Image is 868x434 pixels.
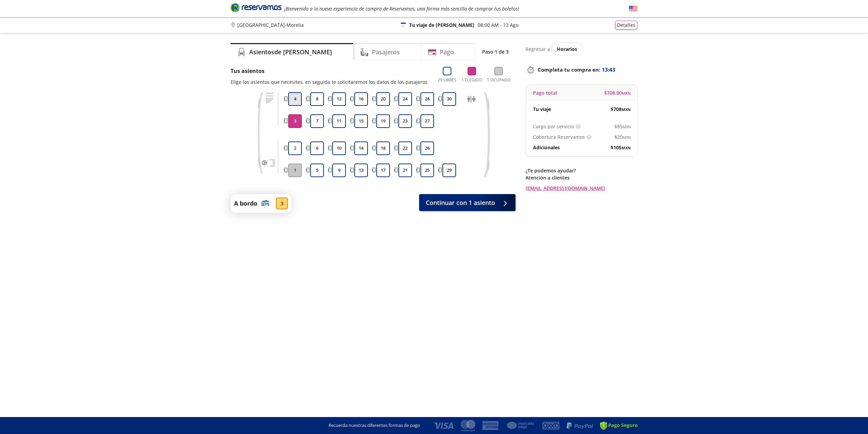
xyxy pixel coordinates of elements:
small: MXN [623,135,631,140]
button: 28 [420,92,434,106]
span: 13:43 [602,66,615,74]
p: Cobertura Reservamos [533,133,585,140]
button: 16 [354,92,368,106]
button: 11 [332,114,346,128]
p: Tus asientos [231,67,428,75]
button: 18 [376,141,390,155]
button: 7 [310,114,324,128]
p: Tu viaje de [PERSON_NAME] [409,21,474,29]
a: [EMAIL_ADDRESS][DOMAIN_NAME] [526,185,637,192]
button: 14 [354,141,368,155]
button: 8 [310,92,324,106]
div: 3 [276,197,288,209]
p: Elige los asientos que necesites, en seguida te solicitaremos los datos de los pasajeros [231,78,428,86]
p: Completa tu compra en : [526,65,637,74]
p: Atención a clientes [526,174,637,181]
p: 29 Libres [438,77,456,83]
button: 29 [442,164,456,177]
span: $ 85 [614,123,631,130]
small: MXN [622,107,631,112]
button: 23 [398,114,412,128]
button: 3 [288,114,302,128]
button: 30 [442,92,456,106]
h4: Pasajeros [372,48,400,57]
p: 1 Elegido [461,77,482,83]
button: 6 [310,141,324,155]
span: Horarios [557,46,577,52]
button: Detalles [615,21,637,30]
small: MXN [622,145,631,150]
a: Brand Logo [231,2,281,15]
div: Regresar a ver horarios [526,43,637,55]
button: 15 [354,114,368,128]
small: MXN [623,124,631,129]
button: 2 [288,141,302,155]
p: Paso 1 de 3 [482,48,509,55]
span: $ 708.00 [604,89,631,96]
p: Cargo por servicio [533,123,574,130]
button: 22 [398,141,412,155]
button: Continuar con 1 asiento [419,194,515,211]
button: 21 [398,164,412,177]
span: $ 105 [611,144,631,151]
span: Continuar con 1 asiento [426,198,495,207]
button: 24 [398,92,412,106]
span: $ 708 [611,106,631,113]
p: [GEOGRAPHIC_DATA] - Morelia [237,21,304,29]
p: Adicionales [533,144,560,151]
p: Recuerda nuestras diferentes formas de pago [329,422,420,429]
h4: Pago [440,48,454,57]
p: Pago total [533,89,557,96]
span: $ 20 [614,133,631,140]
button: 12 [332,92,346,106]
button: 10 [332,141,346,155]
i: Brand Logo [231,2,281,13]
button: 17 [376,164,390,177]
p: ¿Te podemos ayudar? [526,167,637,174]
p: Regresar a [526,45,550,53]
button: 26 [420,141,434,155]
small: MXN [622,91,631,96]
h4: Asientos de [PERSON_NAME] [249,48,332,57]
button: 9 [332,164,346,177]
button: English [629,4,637,13]
p: 1 Ocupado [487,77,510,83]
button: 1 [288,164,302,177]
p: Tu viaje [533,106,551,113]
button: 27 [420,114,434,128]
p: A bordo [234,199,257,208]
button: 4 [288,92,302,106]
button: 20 [376,92,390,106]
button: 19 [376,114,390,128]
p: 08:00 AM - 13 Ago [478,21,518,29]
button: 13 [354,164,368,177]
button: 5 [310,164,324,177]
em: ¡Bienvenido a la nueva experiencia de compra de Reservamos, una forma más sencilla de comprar tus... [284,5,519,12]
button: 25 [420,164,434,177]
